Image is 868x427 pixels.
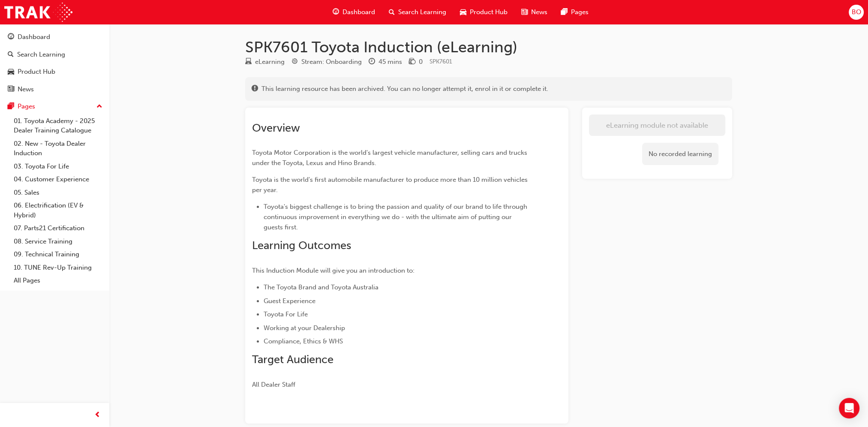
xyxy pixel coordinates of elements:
[10,222,106,235] a: 07. Parts21 Certification
[10,173,106,186] a: 04. Customer Experience
[3,64,106,80] a: Product Hub
[245,38,732,57] h1: SPK7601 Toyota Induction (eLearning)
[3,99,106,114] button: Pages
[3,29,106,45] a: Dashboard
[514,3,554,21] a: news-iconNews
[10,137,106,160] a: 02. New - Toyota Dealer Induction
[245,57,285,67] div: Type
[17,50,65,60] div: Search Learning
[264,324,345,332] span: Working at your Dealership
[18,67,55,77] div: Product Hub
[369,57,402,67] div: Duration
[419,57,423,67] div: 0
[333,7,339,18] span: guage-icon
[642,143,718,165] div: No recorded learning
[8,103,14,111] span: pages-icon
[264,283,378,291] span: The Toyota Brand and Toyota Australia
[4,3,72,22] img: Trak
[245,58,252,66] span: learningResourceType_ELEARNING-icon
[96,101,102,112] span: up-icon
[378,57,402,67] div: 45 mins
[369,58,375,66] span: clock-icon
[561,7,568,18] span: pages-icon
[409,57,423,67] div: Price
[252,85,258,93] span: exclaim-icon
[264,337,343,345] span: Compliance, Ethics & WHS
[10,235,106,248] a: 08. Service Training
[8,33,14,41] span: guage-icon
[571,7,589,17] span: Pages
[252,381,295,388] span: All Dealer Staff
[10,274,106,287] a: All Pages
[521,7,528,18] span: news-icon
[839,398,859,418] div: Open Intercom Messenger
[252,353,333,366] span: Target Audience
[3,47,106,63] a: Search Learning
[18,102,35,111] div: Pages
[264,310,308,318] span: Toyota For Life
[252,121,300,135] span: Overview
[18,84,34,94] div: News
[10,261,106,274] a: 10. TUNE Rev-Up Training
[264,203,529,231] span: Toyota's biggest challenge is to bring the passion and quality of our brand to life through conti...
[326,3,382,21] a: guage-iconDashboard
[8,86,14,93] span: news-icon
[3,27,106,99] button: DashboardSearch LearningProduct HubNews
[554,3,595,21] a: pages-iconPages
[10,160,106,173] a: 03. Toyota For Life
[849,5,864,20] button: BO
[10,114,106,137] a: 01. Toyota Academy - 2025 Dealer Training Catalogue
[291,58,298,66] span: target-icon
[255,57,285,67] div: eLearning
[398,7,446,17] span: Search Learning
[94,410,101,421] span: prev-icon
[342,7,375,17] span: Dashboard
[8,51,14,59] span: search-icon
[10,248,106,261] a: 09. Technical Training
[8,68,14,76] span: car-icon
[429,58,452,65] span: Learning resource code
[453,3,514,21] a: car-iconProduct Hub
[252,149,529,167] span: Toyota Motor Corporation is the world's largest vehicle manufacturer, selling cars and trucks und...
[589,114,725,136] button: eLearning module not available
[291,57,362,67] div: Stream
[389,7,395,18] span: search-icon
[252,176,529,194] span: Toyota is the world's first automobile manufacturer to produce more than 10 million vehicles per ...
[409,58,415,66] span: money-icon
[382,3,453,21] a: search-iconSearch Learning
[261,84,548,94] span: This learning resource has been archived. You can no longer attempt it, enrol in it or complete it.
[460,7,466,18] span: car-icon
[18,32,50,42] div: Dashboard
[10,186,106,199] a: 05. Sales
[252,239,351,252] span: Learning Outcomes
[3,81,106,97] a: News
[252,267,414,274] span: This Induction Module will give you an introduction to:
[851,7,861,17] span: BO
[10,199,106,222] a: 06. Electrification (EV & Hybrid)
[301,57,362,67] div: Stream: Onboarding
[470,7,508,17] span: Product Hub
[264,297,315,305] span: Guest Experience
[531,7,547,17] span: News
